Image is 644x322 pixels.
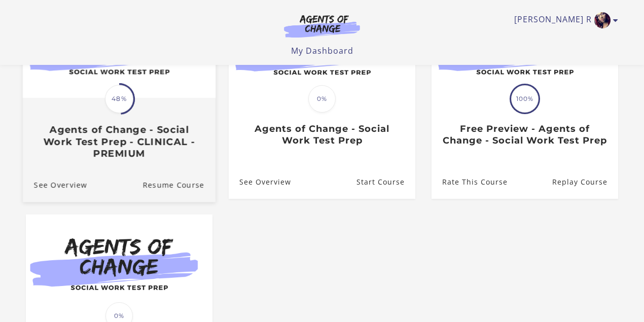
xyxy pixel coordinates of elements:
a: Agents of Change - Social Work Test Prep: Resume Course [356,165,415,198]
h3: Agents of Change - Social Work Test Prep - CLINICAL - PREMIUM [34,124,204,159]
a: Agents of Change - Social Work Test Prep: See Overview [229,165,291,198]
span: 100% [511,85,539,113]
span: 48% [105,85,133,113]
a: Free Preview - Agents of Change - Social Work Test Prep: Rate This Course [432,165,508,198]
img: Agents of Change Logo [273,14,371,38]
h3: Free Preview - Agents of Change - Social Work Test Prep [442,123,607,146]
a: Toggle menu [514,12,613,28]
span: 0% [308,85,336,113]
h3: Agents of Change - Social Work Test Prep [239,123,404,146]
a: My Dashboard [291,45,353,56]
a: Free Preview - Agents of Change - Social Work Test Prep: Resume Course [552,165,618,198]
a: Agents of Change - Social Work Test Prep - CLINICAL - PREMIUM: Resume Course [142,167,216,201]
a: Agents of Change - Social Work Test Prep - CLINICAL - PREMIUM: See Overview [23,167,87,201]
